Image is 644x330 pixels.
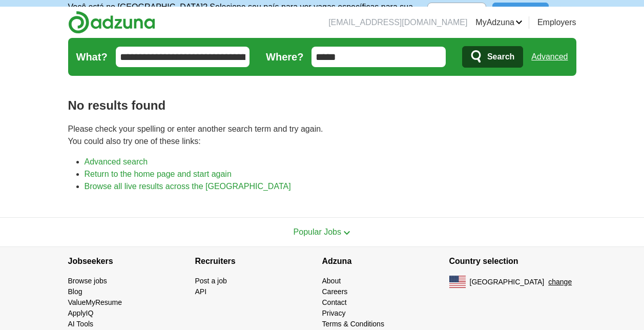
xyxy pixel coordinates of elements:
[195,287,207,296] a: API
[487,47,514,67] span: Search
[328,16,467,29] li: [EMAIL_ADDRESS][DOMAIN_NAME]
[76,49,108,65] label: What?
[266,49,303,65] label: Where?
[68,11,155,34] img: Adzuna logo
[68,320,94,328] a: AI Tools
[85,170,232,178] a: Return to the home page and start again
[68,96,576,115] h1: No results found
[68,298,122,306] a: ValueMyResume
[68,123,576,148] p: Please check your spelling or enter another search term and try again. You could also try one of ...
[294,228,341,236] span: Popular Jobs
[462,46,523,68] button: Search
[470,277,545,287] span: [GEOGRAPHIC_DATA]
[68,309,94,317] a: ApplyIQ
[68,277,107,285] a: Browse jobs
[343,231,350,235] img: toggle icon
[449,247,576,276] h4: Country selection
[195,277,227,285] a: Post a job
[322,277,341,285] a: About
[537,16,576,29] a: Employers
[322,298,347,306] a: Contact
[492,3,549,24] button: Continuar
[548,277,572,287] button: change
[531,47,568,67] a: Advanced
[555,3,576,24] img: icon_close_no_bg.svg
[449,276,466,288] img: US flag
[322,287,348,296] a: Careers
[475,16,523,29] a: MyAdzuna
[68,287,82,296] a: Blog
[85,182,291,191] a: Browse all live results across the [GEOGRAPHIC_DATA]
[322,309,346,317] a: Privacy
[68,1,427,26] p: Você está no [GEOGRAPHIC_DATA]? Selecione seu país para ver vagas específicas para sua localização.
[85,157,148,166] a: Advanced search
[322,320,384,328] a: Terms & Conditions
